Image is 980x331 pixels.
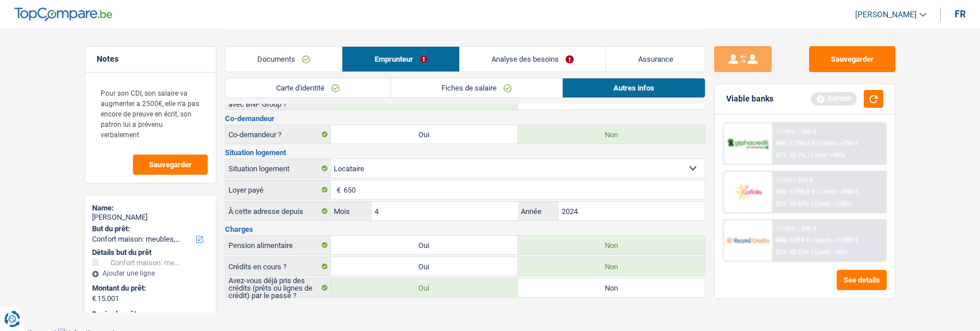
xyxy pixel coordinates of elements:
img: TopCompare Logo [14,7,112,21]
img: AlphaCredit [727,137,769,151]
span: Sauvegarder [149,161,192,168]
span: Limit: <60% [811,152,845,159]
h3: Co-demandeur [225,115,706,122]
div: fr [955,9,966,20]
span: / [817,140,819,147]
div: Ajouter une ligne [92,269,209,277]
button: Sauvegarder [809,46,895,72]
span: Limit: <60% [815,249,848,256]
span: Limit: >800 € [821,188,858,195]
label: Non [518,257,705,276]
span: NAI: 1 790,2 € [776,140,815,147]
label: Non [518,279,705,297]
label: Co-demandeur ? [226,125,331,144]
label: Loyer payé [226,180,331,199]
span: Limit: >750 € [821,140,858,147]
span: [PERSON_NAME] [855,10,917,20]
label: Crédits en cours ? [226,257,331,276]
div: [PERSON_NAME] [92,213,209,222]
div: Refresh [811,92,857,105]
div: 11.45% | 256 € [776,225,817,232]
h3: Situation logement [225,149,706,156]
label: Oui [331,257,518,276]
label: Situation logement [226,159,331,178]
label: Non [518,125,705,144]
span: € [331,180,344,199]
button: Sauvegarder [133,155,208,175]
a: Autres infos [563,78,705,97]
label: Pension alimentaire [226,236,331,254]
span: / [811,236,814,244]
span: DTI: 32.13% [776,249,809,256]
label: À cette adresse depuis [226,202,331,220]
label: Oui [331,125,518,144]
label: Mois [331,202,372,220]
div: Viable banks [726,94,773,104]
a: [PERSON_NAME] [846,5,926,24]
a: Emprunteur [342,47,459,72]
div: 11.99% | 260 € [776,128,817,136]
label: Durée du prêt: [92,310,207,319]
span: € [92,294,96,303]
span: NAI: 1 914 € [776,236,810,244]
h5: Notes [97,54,204,64]
span: NAI: 1 790,8 € [776,188,815,195]
div: 11.9% | 259 € [776,176,813,184]
button: See details [837,270,887,290]
label: Montant du prêt: [92,284,207,293]
h3: Charges [225,225,706,233]
span: / [807,152,810,159]
span: / [811,200,813,208]
div: Détails but du prêt [92,248,209,257]
input: AAAA [559,202,704,220]
span: / [817,188,819,195]
label: Oui [331,279,518,297]
a: Assurance [606,47,705,72]
input: MM [372,202,517,220]
span: Limit: <100% [815,200,852,208]
label: Oui [331,236,518,254]
label: Avez-vous déjà pris des crédits (prêts ou lignes de crédit) par le passé ? [226,279,331,297]
span: Limit: >1.033 € [815,236,858,244]
span: / [811,249,813,256]
label: Non [518,236,705,254]
img: Record Credits [727,230,769,251]
a: Carte d'identité [226,78,390,97]
span: DTI: 33.7% [776,152,806,159]
div: Name: [92,204,209,213]
a: Documents [226,47,342,72]
a: Fiches de salaire [391,78,562,97]
img: Cofidis [727,181,769,202]
span: DTI: 33.67% [776,200,809,208]
label: But du prêt: [92,224,207,234]
a: Analyse des besoins [460,47,606,72]
label: Année [518,202,559,220]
